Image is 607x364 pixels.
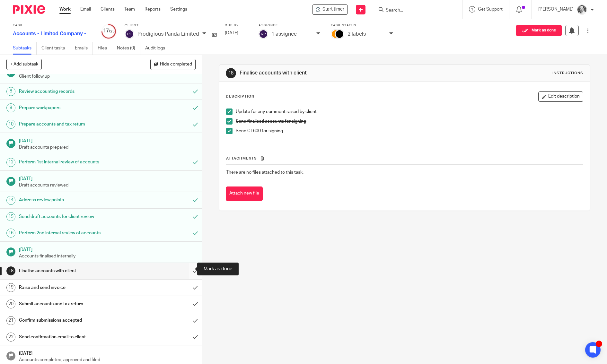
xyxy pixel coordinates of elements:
[19,316,128,325] h1: Confirm submissions accepted
[226,170,303,175] span: There are no files attached to this task.
[226,157,257,160] span: Attachments
[19,174,196,182] h1: [DATE]
[6,120,15,129] div: 10
[552,71,583,76] div: Instructions
[117,42,140,55] a: Notes (0)
[538,91,583,102] button: Edit description
[226,94,254,99] p: Description
[19,212,128,221] h1: Send draft accounts for client review
[137,31,199,37] p: Prodigious Panda Limited
[19,144,196,151] p: Draft accounts prepared
[19,73,196,80] p: Client follow up
[236,128,583,134] p: Send CT600 for signing
[59,6,71,13] a: Work
[19,136,196,144] h1: [DATE]
[577,4,587,15] img: Rod%202%20Small.jpg
[19,103,128,113] h1: Prepare workpapers
[124,6,135,13] a: Team
[19,266,128,276] h1: Finalise accounts with client
[75,42,93,55] a: Emails
[145,6,161,13] a: Reports
[385,8,443,13] input: Search
[226,68,236,78] div: 18
[19,283,128,292] h1: Raise and send invoice
[322,6,344,13] span: Start timer
[6,59,42,70] button: + Add subtask
[312,4,348,15] div: Prodigious Panda Limited - Accounts - Limited Company - 2025
[516,25,562,36] button: Mark as done
[19,182,196,188] p: Draft accounts reviewed
[101,27,117,35] div: 17
[6,316,15,325] div: 21
[596,341,602,347] div: 1
[6,103,15,112] div: 9
[13,23,93,28] label: Task
[13,5,45,14] img: Pixie
[6,196,15,205] div: 14
[259,29,268,39] img: svg%3E
[125,29,134,39] img: svg%3E
[109,30,115,33] small: /23
[236,118,583,125] p: Send finalised accounts for signing
[101,6,115,13] a: Clients
[19,332,128,342] h1: Send confirmation email to client
[98,42,112,55] a: Files
[6,299,15,308] div: 20
[236,108,583,115] p: Update for any comment raised by client
[160,62,192,67] span: Hide completed
[6,212,15,221] div: 15
[271,31,297,37] p: 1 assignee
[331,23,395,28] label: Task status
[80,6,91,13] a: Email
[150,59,196,70] button: Hide completed
[6,158,15,167] div: 12
[225,23,251,28] label: Due by
[13,42,37,55] a: Subtasks
[19,119,128,129] h1: Prepare accounts and tax return
[6,283,15,292] div: 19
[6,229,15,238] div: 16
[19,349,196,357] h1: [DATE]
[225,31,238,35] span: [DATE]
[347,31,366,37] p: 2 labels
[538,6,574,13] p: [PERSON_NAME]
[19,195,128,205] h1: Address review points
[19,253,196,259] p: Accounts finalised internally
[41,42,70,55] a: Client tasks
[145,42,170,55] a: Audit logs
[532,28,556,33] span: Mark as done
[125,23,217,28] label: Client
[19,245,196,253] h1: [DATE]
[19,357,196,363] p: Accounts completed, approved and filed
[226,186,263,201] button: Attach new file
[19,299,128,309] h1: Submit accounts and tax return
[259,23,323,28] label: Assignee
[19,87,128,96] h1: Review accounting records
[6,87,15,96] div: 8
[6,333,15,342] div: 22
[19,228,128,238] h1: Perform 2nd internal review of accounts
[478,7,503,12] span: Get Support
[19,157,128,167] h1: Perform 1st internal review of accounts
[240,70,418,76] h1: Finalise accounts with client
[170,6,187,13] a: Settings
[6,266,15,275] div: 18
